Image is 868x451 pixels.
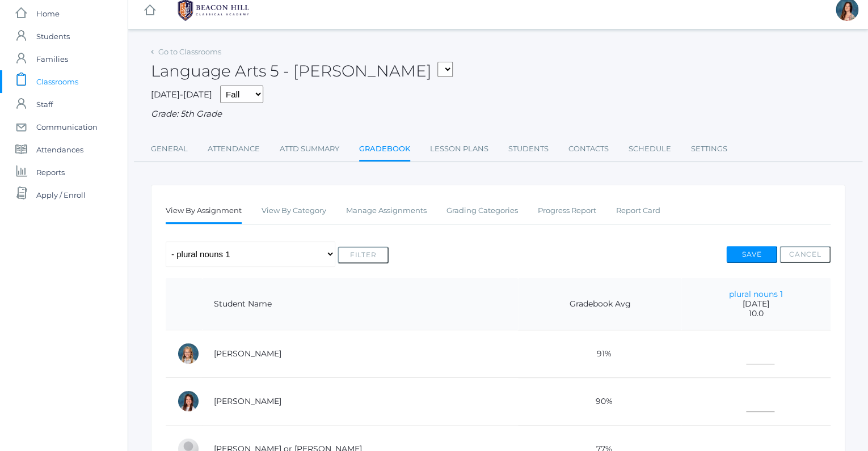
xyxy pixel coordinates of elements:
a: Lesson Plans [430,138,488,160]
span: Home [36,2,60,25]
a: Attd Summary [280,138,339,160]
h2: Language Arts 5 - [PERSON_NAME] [151,62,453,80]
span: Students [36,25,70,48]
span: [DATE] [693,299,819,309]
span: Attendances [36,138,83,161]
a: General [151,138,188,160]
span: Communication [36,116,98,138]
a: Schedule [629,138,671,160]
span: Apply / Enroll [36,184,86,206]
button: Filter [338,246,389,263]
span: Families [36,48,68,70]
a: Grading Categories [446,199,518,222]
div: Paige Albanese [177,342,200,365]
button: Cancel [779,246,831,263]
a: Settings [691,138,727,160]
a: Report Card [616,199,660,222]
div: Grade: 5th Grade [151,108,845,121]
a: Students [508,138,549,160]
div: Grace Carpenter [177,390,200,412]
a: Contacts [568,138,609,160]
td: 90% [518,377,681,425]
a: plural nouns 1 [729,289,783,299]
th: Student Name [203,278,518,330]
td: 91% [518,330,681,377]
a: Gradebook [359,138,410,162]
a: Attendance [208,138,260,160]
a: [PERSON_NAME] [214,348,281,359]
button: Save [726,246,777,263]
a: Go to Classrooms [158,47,221,56]
span: 10.0 [693,309,819,318]
a: Progress Report [538,199,596,222]
span: Reports [36,161,65,184]
span: Classrooms [36,70,78,93]
a: [PERSON_NAME] [214,396,281,406]
span: Staff [36,93,53,116]
a: View By Category [262,199,326,222]
span: [DATE]-[DATE] [151,89,212,100]
a: Manage Assignments [346,199,427,222]
a: View By Assignment [166,199,242,224]
th: Gradebook Avg [518,278,681,330]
